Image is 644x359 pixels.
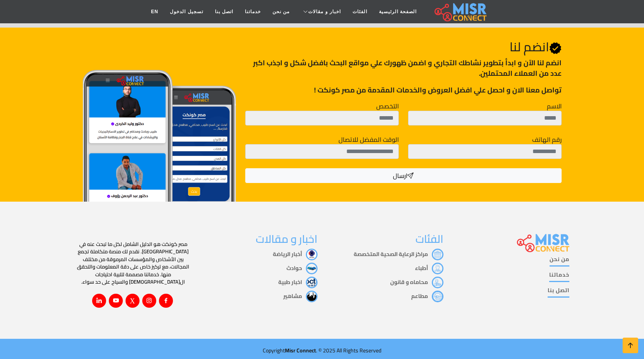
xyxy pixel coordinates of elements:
[550,255,569,267] a: من نحن
[347,4,373,19] a: الفئات
[390,277,443,287] a: محاماه و قانون
[549,42,562,54] svg: Verified account
[126,294,140,308] a: X
[239,4,267,19] a: خدماتنا
[209,4,239,19] a: اتصل بنا
[286,263,318,273] a: حوادث
[411,291,443,301] a: مطاعم
[432,249,443,260] img: مراكز الرعاية الصحية المتخصصة
[306,263,318,274] img: حوادث
[435,2,487,21] img: main.misr_connect
[285,345,316,356] span: Misr Connect
[75,240,192,286] p: مصر كونكت هو الدليل الشامل لكل ما تبحث عنه في [GEOGRAPHIC_DATA]. نقدم لك منصة متكاملة تجمع بين ال...
[415,263,443,273] a: أطباء
[245,168,561,183] button: ارسال
[245,58,561,78] p: انضم لنا اﻵن و ابدأ بتطوير نشاطك التجاري و اضمن ظهورك علي مواقع البحث بافضل شكل و اجذب اكبر عدد م...
[306,277,318,288] img: اخبار طبية
[145,4,164,19] a: EN
[273,249,318,259] a: أخبار الرياضة
[432,277,443,288] img: محاماه و قانون
[339,135,399,144] label: الوقت المفضل للاتصال
[295,4,347,19] a: اخبار و مقالات
[245,39,561,54] h2: انضم لنا
[130,297,135,304] i: X
[267,4,295,19] a: من نحن
[548,286,569,298] a: اتصل بنا
[547,101,562,111] label: الاسم
[517,233,569,252] img: main.misr_connect
[83,70,236,213] img: Join Misr Connect
[432,291,443,302] img: مطاعم
[283,291,318,301] a: مشاهير
[354,249,443,259] a: مراكز الرعاية الصحية المتخصصة
[327,233,443,246] h3: الفئات
[306,291,318,302] img: مشاهير
[373,4,422,19] a: الصفحة الرئيسية
[245,85,561,95] p: تواصل معنا الان و احصل علي افضل العروض والخدمات المقدمة من مصر كونكت !
[201,233,318,246] h3: اخبار و مقالات
[549,271,569,282] a: خدماتنا
[306,249,318,260] img: أخبار الرياضة
[278,277,318,287] a: اخبار طبية
[432,263,443,274] img: أطباء
[532,135,562,144] label: رقم الهاتف
[308,8,341,15] span: اخبار و مقالات
[376,101,399,111] label: التخصص
[164,4,209,19] a: تسجيل الدخول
